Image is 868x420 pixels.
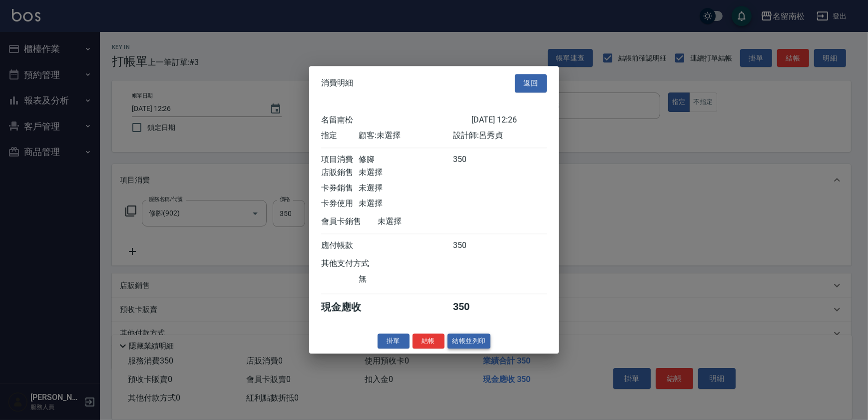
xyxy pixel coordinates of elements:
[321,258,397,269] div: 其他支付方式
[359,274,452,284] div: 無
[321,198,359,209] div: 卡券使用
[447,333,491,349] button: 結帳並列印
[321,167,359,178] div: 店販銷售
[321,240,359,251] div: 應付帳款
[378,216,471,227] div: 未選擇
[359,167,452,178] div: 未選擇
[453,154,490,165] div: 350
[321,78,353,88] span: 消費明細
[413,333,444,349] button: 結帳
[321,300,378,314] div: 現金應收
[321,216,378,227] div: 會員卡銷售
[321,115,471,125] div: 名留南松
[471,115,547,125] div: [DATE] 12:26
[321,154,359,165] div: 項目消費
[515,74,547,92] button: 返回
[321,130,359,141] div: 指定
[453,130,547,141] div: 設計師: 呂秀貞
[378,333,410,349] button: 掛單
[321,183,359,193] div: 卡券銷售
[453,300,490,314] div: 350
[359,198,452,209] div: 未選擇
[359,154,452,165] div: 修腳
[359,130,452,141] div: 顧客: 未選擇
[359,183,452,193] div: 未選擇
[453,240,490,251] div: 350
